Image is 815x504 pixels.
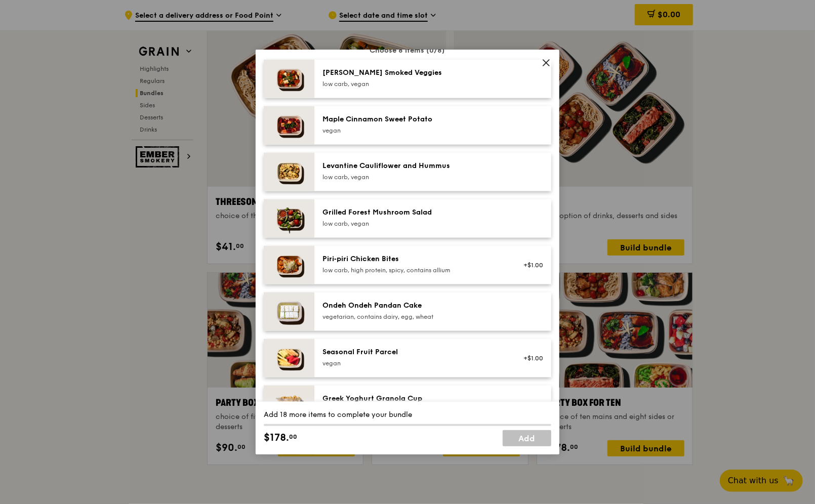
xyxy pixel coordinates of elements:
div: [PERSON_NAME] Smoked Veggies [322,68,504,78]
div: low carb, high protein, spicy, contains allium [322,266,504,274]
img: daily_normal_Thyme-Rosemary-Zucchini-HORZ.jpg [264,60,314,98]
div: low carb, vegan [322,173,504,181]
div: Greek Yoghurt Granola Cup [322,394,504,404]
img: daily_normal_Greek_Yoghurt_Granola_Cup.jpeg [264,386,314,436]
img: daily_normal_Levantine_Cauliflower_and_Hummus__Horizontal_.jpg [264,153,314,191]
div: Levantine Cauliflower and Hummus [322,161,504,171]
div: Ondeh Ondeh Pandan Cake [322,301,504,311]
div: +$1.00 [516,354,543,362]
img: daily_normal_Seasonal_Fruit_Parcel__Horizontal_.jpg [264,339,314,377]
div: Seasonal Fruit Parcel [322,347,504,357]
img: daily_normal_Piri-Piri-Chicken-Bites-HORZ.jpg [264,246,314,284]
div: Grilled Forest Mushroom Salad [322,207,504,218]
div: vegetarian, contains dairy, egg, wheat [322,313,504,321]
img: daily_normal_Grilled-Forest-Mushroom-Salad-HORZ.jpg [264,199,314,238]
img: daily_normal_Ondeh_Ondeh_Pandan_Cake-HORZ.jpg [264,292,314,331]
div: Piri‑piri Chicken Bites [322,254,504,264]
a: Add [503,430,551,446]
img: daily_normal_Maple_Cinnamon_Sweet_Potato__Horizontal_.jpg [264,106,314,145]
div: Add 18 more items to complete your bundle [264,410,551,420]
div: Maple Cinnamon Sweet Potato [322,114,504,124]
span: $178. [264,430,289,445]
div: low carb, vegan [322,80,504,88]
div: vegan [322,127,504,135]
span: 00 [289,433,297,441]
div: +$1.00 [516,261,543,269]
div: +$1.00 [516,401,543,409]
div: vegan [322,359,504,367]
div: low carb, vegan [322,220,504,228]
div: Choose 8 items (0/8) [264,46,551,56]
